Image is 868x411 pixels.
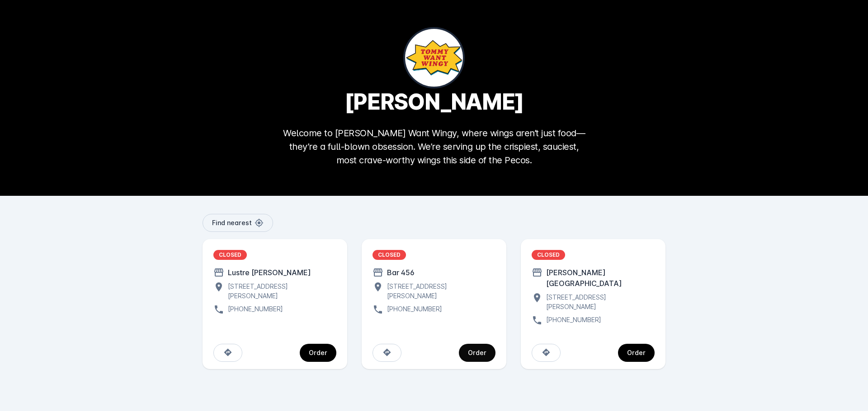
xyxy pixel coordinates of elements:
[627,350,646,356] div: Order
[383,282,495,300] div: [STREET_ADDRESS][PERSON_NAME]
[532,250,565,260] div: CLOSED
[309,350,327,356] div: Order
[383,304,442,315] div: [PHONE_NUMBER]
[618,344,655,362] button: continue
[212,220,252,226] span: Find nearest
[542,267,655,289] div: [PERSON_NAME][GEOGRAPHIC_DATA]
[224,282,336,300] div: [STREET_ADDRESS][PERSON_NAME]
[542,292,655,311] div: [STREET_ADDRESS][PERSON_NAME]
[542,315,601,326] div: [PHONE_NUMBER]
[224,267,311,278] div: Lustre [PERSON_NAME]
[468,350,486,356] div: Order
[213,250,247,260] div: CLOSED
[459,344,495,362] button: continue
[224,304,283,315] div: [PHONE_NUMBER]
[373,250,406,260] div: CLOSED
[300,344,336,362] button: continue
[383,267,415,278] div: Bar 456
